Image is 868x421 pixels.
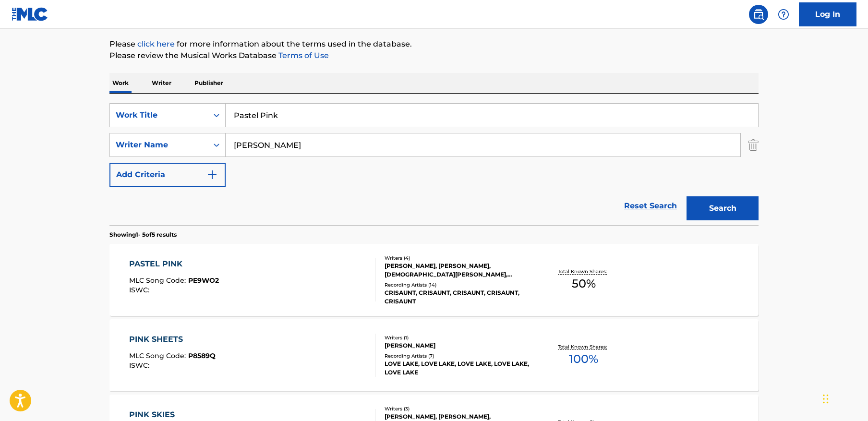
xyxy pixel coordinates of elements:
[137,39,175,48] a: click here
[385,281,530,289] div: Recording Artists ( 14 )
[385,262,530,279] div: [PERSON_NAME], [PERSON_NAME], [DEMOGRAPHIC_DATA][PERSON_NAME], [PERSON_NAME]
[778,9,789,20] img: help
[558,343,609,350] p: Total Known Shares:
[572,275,596,292] span: 50 %
[558,268,609,275] p: Total Known Shares:
[748,133,759,157] img: Delete Criterion
[129,334,216,345] div: PINK SHEETS
[192,73,226,93] p: Publisher
[109,230,177,239] p: Showing 1 - 5 of 5 results
[749,5,768,24] a: Public Search
[129,276,188,285] span: MLC Song Code :
[385,352,530,360] div: Recording Artists ( 7 )
[109,319,759,391] a: PINK SHEETSMLC Song Code:P8589QISWC:Writers (1)[PERSON_NAME]Recording Artists (7)LOVE LAKE, LOVE ...
[129,258,219,270] div: PASTEL PINK
[385,254,530,262] div: Writers ( 4 )
[385,341,530,350] div: [PERSON_NAME]
[206,169,218,180] img: 9d2ae6d4665cec9f34b9.svg
[774,5,793,24] div: Help
[109,50,759,61] p: Please review the Musical Works Database
[753,9,764,20] img: search
[109,103,759,225] form: Search Form
[687,196,759,220] button: Search
[820,375,868,421] iframe: Chat Widget
[385,334,530,341] div: Writers ( 1 )
[109,73,132,93] p: Work
[619,195,682,217] a: Reset Search
[129,361,152,370] span: ISWC :
[129,286,152,294] span: ISWC :
[799,2,856,26] a: Log In
[116,139,202,151] div: Writer Name
[823,385,829,413] div: Drag
[188,351,216,360] span: P8589Q
[109,38,759,50] p: Please for more information about the terms used in the database.
[385,289,530,306] div: CRISAUNT, CRISAUNT, CRISAUNT, CRISAUNT, CRISAUNT
[385,405,530,412] div: Writers ( 3 )
[12,7,48,21] img: MLC Logo
[109,244,759,316] a: PASTEL PINKMLC Song Code:PE9WO2ISWC:Writers (4)[PERSON_NAME], [PERSON_NAME], [DEMOGRAPHIC_DATA][P...
[277,51,329,60] a: Terms of Use
[129,351,188,360] span: MLC Song Code :
[109,163,226,187] button: Add Criteria
[188,276,219,285] span: PE9WO2
[149,73,174,93] p: Writer
[569,350,598,368] span: 100 %
[385,360,530,377] div: LOVE LAKE, LOVE LAKE, LOVE LAKE, LOVE LAKE, LOVE LAKE
[129,409,217,421] div: PINK SKIES
[116,109,202,121] div: Work Title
